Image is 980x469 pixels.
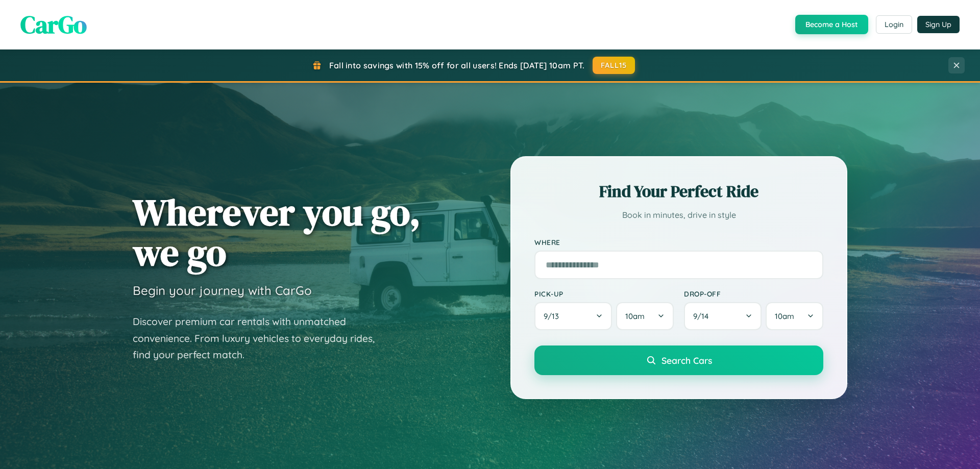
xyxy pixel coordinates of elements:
[20,8,87,41] span: CarGo
[661,355,712,366] span: Search Cars
[795,15,868,34] button: Become a Host
[534,289,674,298] label: Pick-up
[625,311,645,321] span: 10am
[775,311,794,321] span: 10am
[693,311,714,321] span: 9 / 14
[876,15,912,34] button: Login
[133,283,312,298] h3: Begin your journey with CarGo
[917,16,960,33] button: Sign Up
[534,238,823,246] label: Where
[534,302,612,330] button: 9/13
[544,311,564,321] span: 9 / 13
[766,302,823,330] button: 10am
[616,302,674,330] button: 10am
[684,289,823,298] label: Drop-off
[534,208,823,223] p: Book in minutes, drive in style
[534,180,823,203] h2: Find Your Perfect Ride
[329,60,585,70] span: Fall into savings with 15% off for all users! Ends [DATE] 10am PT.
[133,192,421,273] h1: Wherever you go, we go
[593,57,635,74] button: FALL15
[684,302,762,330] button: 9/14
[133,313,388,363] p: Discover premium car rentals with unmatched convenience. From luxury vehicles to everyday rides, ...
[534,345,823,375] button: Search Cars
